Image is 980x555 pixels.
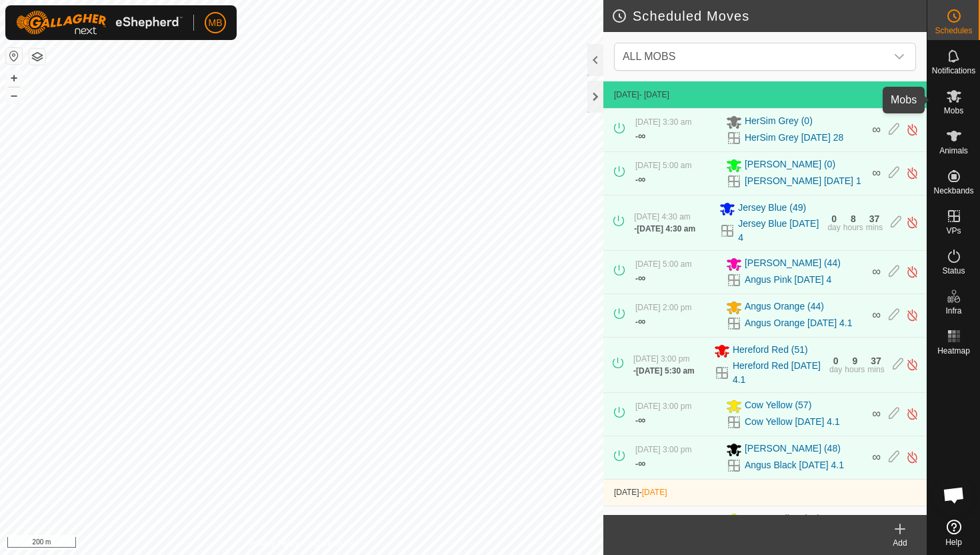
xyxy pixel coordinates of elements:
[635,128,645,144] div: -
[733,343,808,359] span: Hereford Red (51)
[831,214,837,223] div: 0
[745,442,841,458] span: [PERSON_NAME] (48)
[932,67,975,75] span: Notifications
[745,458,844,472] a: Angus Black [DATE] 4.1
[745,131,843,145] a: HerSim Grey [DATE] 28
[745,256,841,272] span: [PERSON_NAME] (44)
[872,265,881,278] span: ∞
[946,227,961,235] span: VPs
[872,166,881,179] span: ∞
[871,356,881,366] div: 37
[934,475,974,515] div: Open chat
[843,223,863,231] div: hours
[945,307,961,315] span: Infra
[745,157,835,173] span: [PERSON_NAME] (0)
[29,49,45,65] button: Map Layers
[833,356,839,366] div: 0
[614,488,639,497] span: [DATE]
[906,265,919,279] img: Turn off schedule move
[845,366,865,374] div: hours
[937,347,970,355] span: Heatmap
[635,171,645,187] div: -
[886,43,913,70] div: dropdown trigger
[745,316,853,330] a: Angus Orange [DATE] 4.1
[939,147,968,155] span: Animals
[906,450,919,464] img: Turn off schedule move
[633,354,689,364] span: [DATE] 3:00 pm
[906,358,919,372] img: Turn off schedule move
[745,512,821,528] span: Jersey Yellow (47)
[638,173,645,185] span: ∞
[635,270,645,286] div: -
[733,359,821,387] a: Hereford Red [DATE] 4.1
[867,366,884,374] div: mins
[635,314,645,330] div: -
[872,123,881,136] span: ∞
[852,356,857,366] div: 9
[642,488,667,497] span: [DATE]
[745,174,861,188] a: [PERSON_NAME] [DATE] 1
[829,366,842,374] div: day
[872,407,881,420] span: ∞
[315,538,354,550] a: Contact Us
[906,407,919,421] img: Turn off schedule move
[614,90,639,99] span: [DATE]
[611,8,927,24] h2: Scheduled Moves
[738,201,806,217] span: Jersey Blue (49)
[745,273,831,287] a: Angus Pink [DATE] 4
[906,308,919,322] img: Turn off schedule move
[933,187,973,195] span: Neckbands
[638,130,645,141] span: ∞
[638,458,645,469] span: ∞
[635,402,691,411] span: [DATE] 3:00 pm
[6,70,22,86] button: +
[16,11,183,35] img: Gallagher Logo
[635,456,645,472] div: -
[738,217,819,245] a: Jersey Blue [DATE] 4
[635,117,691,127] span: [DATE] 3:30 am
[623,51,675,62] span: ALL MOBS
[635,161,691,170] span: [DATE] 5:00 am
[638,414,645,426] span: ∞
[6,87,22,103] button: –
[944,107,963,115] span: Mobs
[638,316,645,327] span: ∞
[873,537,927,549] div: Add
[945,538,962,546] span: Help
[851,214,856,223] div: 8
[617,43,886,70] span: ALL MOBS
[942,267,965,275] span: Status
[634,212,690,221] span: [DATE] 4:30 am
[872,308,881,322] span: ∞
[639,488,667,497] span: -
[635,259,691,269] span: [DATE] 5:00 am
[249,538,299,550] a: Privacy Policy
[906,215,919,229] img: Turn off schedule move
[827,223,840,231] div: day
[869,214,880,223] div: 37
[635,412,645,428] div: -
[935,27,972,35] span: Schedules
[209,16,223,30] span: MB
[927,514,980,552] a: Help
[906,166,919,180] img: Turn off schedule move
[638,272,645,284] span: ∞
[637,224,695,233] span: [DATE] 4:30 am
[872,450,881,464] span: ∞
[866,223,883,231] div: mins
[633,365,695,377] div: -
[635,445,691,454] span: [DATE] 3:00 pm
[745,114,813,130] span: HerSim Grey (0)
[6,48,22,64] button: Reset Map
[906,123,919,137] img: Turn off schedule move
[635,303,691,312] span: [DATE] 2:00 pm
[745,398,811,414] span: Cow Yellow (57)
[634,223,695,235] div: -
[636,366,695,376] span: [DATE] 5:30 am
[745,415,840,429] a: Cow Yellow [DATE] 4.1
[745,300,824,316] span: Angus Orange (44)
[639,90,669,99] span: - [DATE]
[635,514,670,524] span: 4:00 am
